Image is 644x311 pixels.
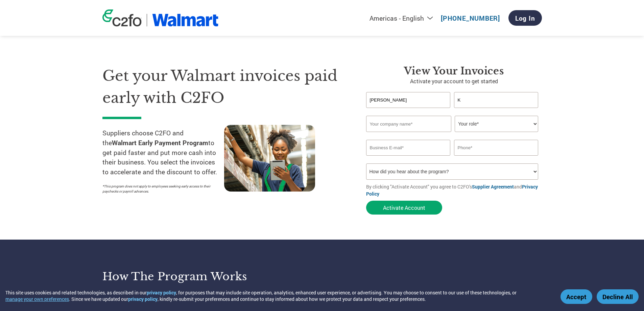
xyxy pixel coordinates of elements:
input: First Name* [366,92,451,108]
a: [PHONE_NUMBER] [441,14,500,22]
img: Walmart [152,14,219,26]
input: Invalid Email format [366,140,451,156]
div: Invalid company name or company name is too long [366,133,539,137]
h3: View Your Invoices [366,65,542,77]
h1: Get your Walmart invoices paid early with C2FO [102,65,346,109]
a: privacy policy [147,289,176,296]
a: Supplier Agreement [472,183,514,190]
input: Phone* [454,140,539,156]
p: Suppliers choose C2FO and the to get paid faster and put more cash into their business. You selec... [102,128,224,177]
h3: How the program works [102,270,314,283]
img: c2fo logo [102,9,142,26]
button: manage your own preferences [5,296,69,302]
a: Privacy Policy [366,183,538,197]
img: supply chain worker [224,125,315,192]
div: This site uses cookies and related technologies, as described in our , for purposes that may incl... [5,289,551,302]
button: Accept [560,289,592,304]
div: Inavlid Phone Number [454,156,539,161]
div: Invalid first name or first name is too long [366,109,451,113]
select: Title/Role [455,116,538,132]
p: *This program does not apply to employees seeking early access to their paychecks or payroll adva... [102,184,217,194]
p: Activate your account to get started [366,77,542,85]
strong: Walmart Early Payment Program [112,138,208,147]
input: Your company name* [366,116,451,132]
button: Decline All [597,289,639,304]
div: Inavlid Email Address [366,156,451,161]
a: privacy policy [128,296,158,302]
input: Last Name* [454,92,539,108]
a: Log In [508,10,542,26]
p: By clicking "Activate Account" you agree to C2FO's and [366,183,542,197]
button: Activate Account [366,201,442,215]
div: Invalid last name or last name is too long [454,109,539,113]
